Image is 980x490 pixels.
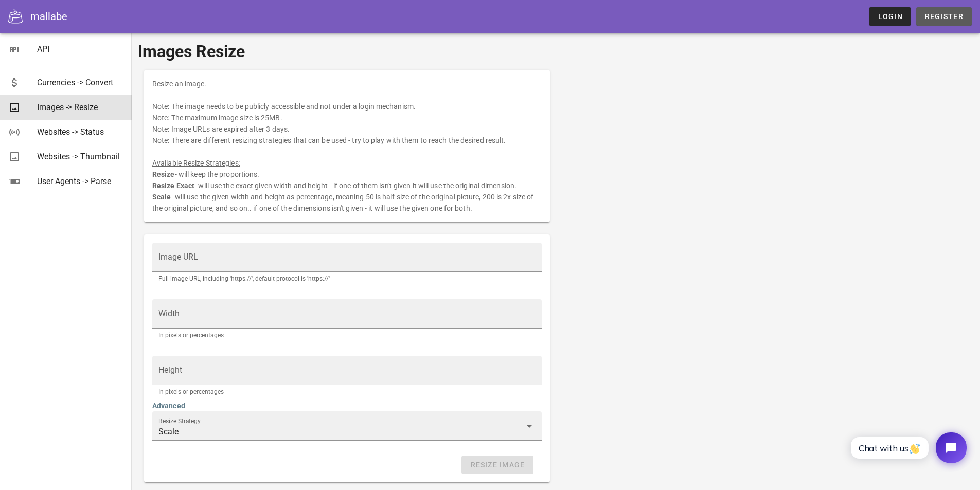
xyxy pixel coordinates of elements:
div: Resize an image. Note: The image needs to be publicly accessible and not under a login mechanism.... [144,70,550,222]
b: Resize [152,170,175,178]
label: Resize Strategy [158,418,201,425]
iframe: Tidio Chat [840,424,975,472]
a: Register [916,7,972,26]
h4: Advanced [152,400,542,411]
div: Websites -> Thumbnail [37,152,123,161]
h1: Images Resize [138,39,974,64]
a: Login [869,7,911,26]
div: User Agents -> Parse [37,176,123,186]
span: Register [924,12,964,21]
b: Resize Exact [152,182,194,190]
b: Scale [152,193,171,201]
div: In pixels or percentages [158,389,536,395]
div: In pixels or percentages [158,332,536,338]
div: Websites -> Status [37,127,123,137]
div: Images -> Resize [37,102,123,112]
div: Currencies -> Convert [37,78,123,87]
div: mallabe [30,9,67,24]
u: Available Resize Strategies: [152,159,240,167]
span: Login [877,12,902,21]
div: Full image URL, including 'https://', default protocol is 'https://' [158,276,536,282]
div: API [37,44,123,54]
